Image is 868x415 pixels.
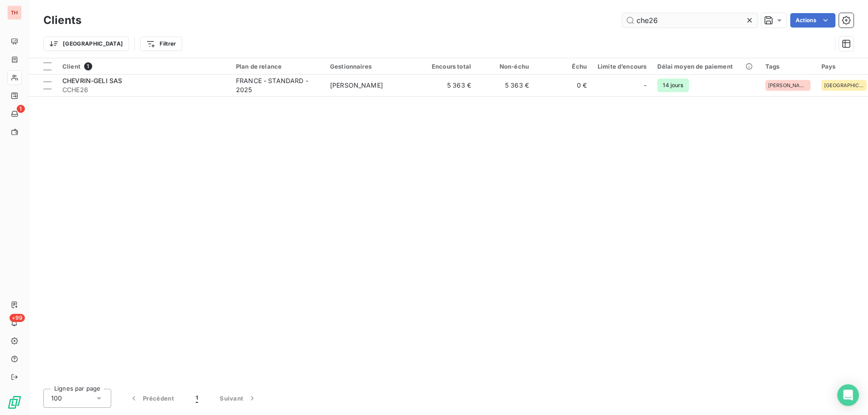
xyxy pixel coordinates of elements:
[236,76,319,94] div: FRANCE - STANDARD - 2025
[534,75,592,96] td: 0 €
[657,79,689,92] span: 14 jours
[140,37,182,51] button: Filtrer
[821,63,867,70] div: Pays
[598,63,646,70] div: Limite d’encours
[768,83,808,88] span: [PERSON_NAME]
[622,13,758,28] input: Rechercher
[9,314,25,322] span: +99
[118,389,185,408] button: Précédent
[824,83,864,88] span: [GEOGRAPHIC_DATA]
[51,394,62,403] span: 100
[43,12,81,28] h3: Clients
[790,13,835,28] button: Actions
[7,107,21,121] a: 1
[419,75,476,96] td: 5 363 €
[209,389,268,408] button: Suivant
[62,63,80,70] span: Client
[7,395,22,410] img: Logo LeanPay
[424,63,471,70] div: Encours total
[196,394,198,403] span: 1
[62,77,122,84] span: CHEVRIN-GELI SAS
[43,37,129,51] button: [GEOGRAPHIC_DATA]
[657,63,754,70] div: Délai moyen de paiement
[476,75,534,96] td: 5 363 €
[7,5,22,20] div: TH
[185,389,209,408] button: 1
[765,63,811,70] div: Tags
[62,85,225,94] span: CCHE26
[482,63,529,70] div: Non-échu
[17,105,25,113] span: 1
[236,63,319,70] div: Plan de relance
[644,81,646,90] span: -
[84,62,92,70] span: 1
[540,63,587,70] div: Échu
[330,63,413,70] div: Gestionnaires
[330,81,383,89] span: [PERSON_NAME]
[837,384,859,406] div: Open Intercom Messenger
